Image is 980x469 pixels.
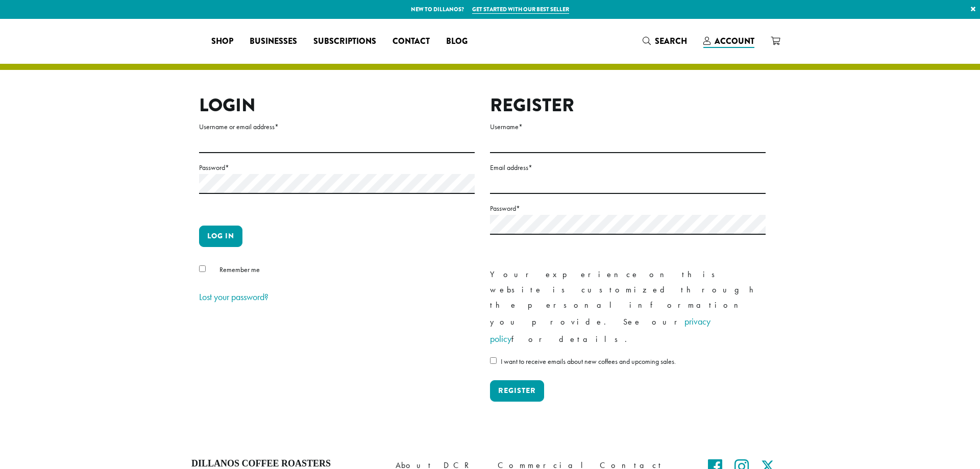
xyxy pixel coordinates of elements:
[472,5,569,14] a: Get started with our best seller
[490,202,766,215] label: Password
[211,35,233,48] span: Shop
[655,35,687,47] span: Search
[490,315,710,344] a: privacy policy
[393,35,430,48] span: Contact
[199,161,475,174] label: Password
[490,161,766,174] label: Email address
[634,33,695,50] a: Search
[199,226,242,247] button: Log in
[490,267,766,348] p: Your experience on this website is customized through the personal information you provide. See o...
[199,94,475,116] h2: Login
[490,380,544,402] button: Register
[490,94,766,116] h2: Register
[715,35,754,47] span: Account
[490,120,766,133] label: Username
[203,33,241,50] a: Shop
[313,35,376,48] span: Subscriptions
[446,35,468,48] span: Blog
[250,35,297,48] span: Businesses
[490,357,497,364] input: I want to receive emails about new coffees and upcoming sales.
[501,357,676,366] span: I want to receive emails about new coffees and upcoming sales.
[199,120,475,133] label: Username or email address
[199,291,268,303] a: Lost your password?
[219,265,260,274] span: Remember me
